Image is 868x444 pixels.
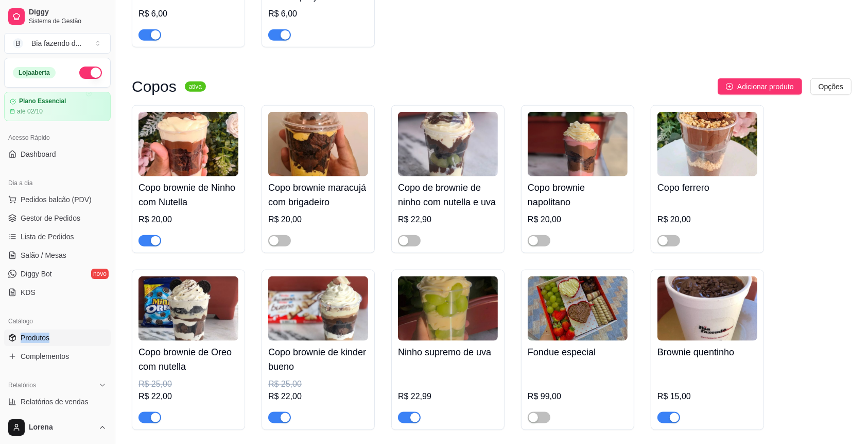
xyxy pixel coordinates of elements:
img: product-image [268,112,368,176]
a: Salão / Mesas [4,247,111,264]
div: R$ 22,00 [268,390,368,403]
div: Acesso Rápido [4,129,111,146]
span: Adicionar produto [737,81,794,92]
span: Produtos [21,333,49,343]
span: Relatórios de vendas [21,397,89,407]
span: KDS [21,287,36,298]
span: Dashboard [21,149,56,159]
a: DiggySistema de Gestão [4,4,111,29]
h4: Copo ferrero [657,180,757,195]
img: product-image [657,276,757,341]
a: Relatórios de vendas [4,393,111,410]
span: Pedidos balcão (PDV) [21,194,92,205]
h4: Copo de brownie de ninho com nutella e uva [398,180,498,209]
div: R$ 20,00 [268,213,368,226]
h4: Copo brownie napolitano [528,180,628,209]
span: Gestor de Pedidos [21,213,80,223]
a: Complementos [4,348,111,365]
h4: Copo brownie de Ninho com Nutella [138,180,238,209]
h4: Copo brownie de kinder bueno [268,345,368,374]
div: Loja aberta [13,67,56,78]
button: Adicionar produto [718,78,802,95]
button: Lorena [4,415,111,440]
div: R$ 6,00 [138,8,238,20]
a: Lista de Pedidos [4,228,111,245]
div: R$ 15,00 [657,390,757,403]
img: product-image [268,276,368,341]
a: Gestor de Pedidos [4,210,111,226]
img: product-image [528,276,628,341]
div: R$ 22,99 [398,390,498,403]
div: Dia a dia [4,175,111,191]
button: Select a team [4,33,111,54]
span: Sistema de Gestão [29,17,107,25]
span: Lista de Pedidos [21,232,74,242]
div: R$ 25,00 [268,378,368,390]
button: Alterar Status [79,67,102,79]
a: Plano Essencialaté 02/10 [4,92,111,121]
div: R$ 20,00 [138,213,238,226]
div: R$ 20,00 [528,213,628,226]
span: plus-circle [726,83,733,90]
button: Pedidos balcão (PDV) [4,191,111,208]
img: product-image [138,276,238,341]
sup: ativa [185,81,206,92]
a: KDS [4,284,111,301]
span: Opções [819,81,843,92]
div: R$ 25,00 [138,378,238,390]
h3: Copos [132,80,177,93]
h4: Brownie quentinho [657,345,757,359]
span: Relatórios [8,381,36,389]
h4: Copo brownie maracujá com brigadeiro [268,180,368,209]
img: product-image [138,112,238,176]
a: Produtos [4,330,111,346]
div: R$ 99,00 [528,390,628,403]
div: Catálogo [4,313,111,330]
h4: Fondue especial [528,345,628,359]
article: Plano Essencial [19,97,66,105]
span: Diggy [29,8,107,17]
img: product-image [657,112,757,176]
img: product-image [398,112,498,176]
div: R$ 22,00 [138,390,238,403]
span: Complementos [21,351,69,361]
span: B [13,38,23,48]
span: Diggy Bot [21,269,52,279]
div: R$ 22,90 [398,213,498,226]
div: R$ 6,00 [268,8,368,20]
img: product-image [528,112,628,176]
a: Dashboard [4,146,111,162]
h4: Ninho supremo de uva [398,345,498,359]
div: R$ 20,00 [657,213,757,226]
h4: Copo brownie de Oreo com nutella [138,345,238,374]
span: Lorena [29,423,94,432]
span: Salão / Mesas [21,250,66,260]
img: product-image [398,276,498,341]
a: Diggy Botnovo [4,266,111,282]
button: Opções [810,78,852,95]
div: Bia fazendo d ... [31,38,81,48]
article: até 02/10 [17,107,43,116]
